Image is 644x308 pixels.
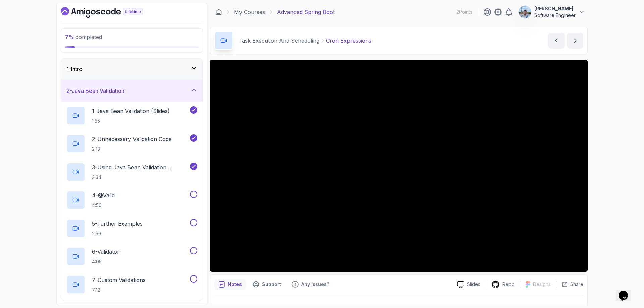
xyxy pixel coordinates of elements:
[486,280,520,289] a: Repo
[534,12,576,19] p: Software Engineer
[277,8,335,16] p: Advanced Spring Boot
[238,37,319,45] p: Task Execution And Scheduling
[467,281,480,288] p: Slides
[65,34,102,40] span: completed
[288,279,333,290] button: Feedback button
[66,163,197,181] button: 3-Using Java Bean Validation Annotations3:34
[92,287,146,293] p: 7:12
[92,107,170,115] p: 1 - Java Bean Validation (Slides)
[92,248,119,256] p: 6 - Validator
[456,9,472,15] p: 2 Points
[502,281,515,288] p: Repo
[215,9,222,15] a: Dashboard
[92,230,143,237] p: 2:56
[234,8,265,16] a: My Courses
[548,33,565,49] button: previous content
[214,279,246,290] button: notes button
[66,87,124,95] h3: 2 - Java Bean Validation
[92,118,170,124] p: 1:55
[66,106,197,125] button: 1-Java Bean Validation (Slides)1:55
[92,135,172,143] p: 2 - Unnecessary Validation Code
[65,34,74,40] span: 7 %
[533,281,551,288] p: Designs
[92,258,119,265] p: 4:05
[451,281,486,288] a: Slides
[567,33,583,49] button: next content
[92,146,172,152] p: 2:13
[61,80,203,102] button: 2-Java Bean Validation
[249,279,285,290] button: Support button
[519,6,531,18] img: user profile image
[326,37,371,45] p: Cron Expressions
[61,7,158,18] a: Dashboard
[66,65,83,73] h3: 1 - Intro
[92,276,146,284] p: 7 - Custom Validations
[570,281,583,288] p: Share
[92,202,115,209] p: 4:50
[61,58,203,80] button: 1-Intro
[262,281,281,288] p: Support
[616,281,637,301] iframe: chat widget
[66,247,197,266] button: 6-Validator4:05
[66,219,197,238] button: 5-Further Examples2:56
[92,163,189,171] p: 3 - Using Java Bean Validation Annotations
[556,281,583,288] button: Share
[92,191,115,199] p: 4 - @Valid
[534,5,576,12] p: [PERSON_NAME]
[518,5,585,19] button: user profile image[PERSON_NAME]Software Engineer
[66,275,197,294] button: 7-Custom Validations7:12
[66,191,197,209] button: 4-@Valid4:50
[301,281,329,288] p: Any issues?
[228,281,242,288] p: Notes
[66,134,197,153] button: 2-Unnecessary Validation Code2:13
[210,60,588,272] iframe: 3 - CRON Expressions
[92,220,143,228] p: 5 - Further Examples
[92,174,189,181] p: 3:34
